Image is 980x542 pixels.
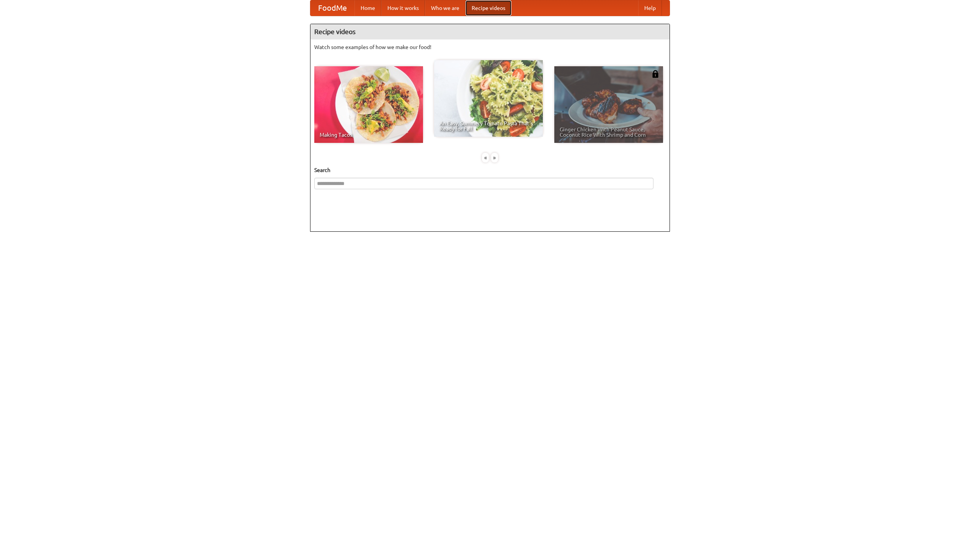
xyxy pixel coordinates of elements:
a: Who we are [425,0,465,16]
div: « [482,153,489,162]
a: Recipe videos [465,0,511,16]
a: FoodMe [310,0,354,16]
h5: Search [314,166,666,174]
img: 483408.png [652,70,659,78]
h4: Recipe videos [310,24,670,39]
a: How it works [381,0,425,16]
a: Making Tacos [314,66,423,143]
div: » [491,153,498,162]
a: Home [354,0,381,16]
a: An Easy, Summery Tomato Pasta That's Ready for Fall [434,60,543,137]
span: Making Tacos [320,132,418,138]
span: An Easy, Summery Tomato Pasta That's Ready for Fall [439,121,537,131]
a: Help [638,0,662,16]
p: Watch some examples of how we make our food! [314,43,666,51]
